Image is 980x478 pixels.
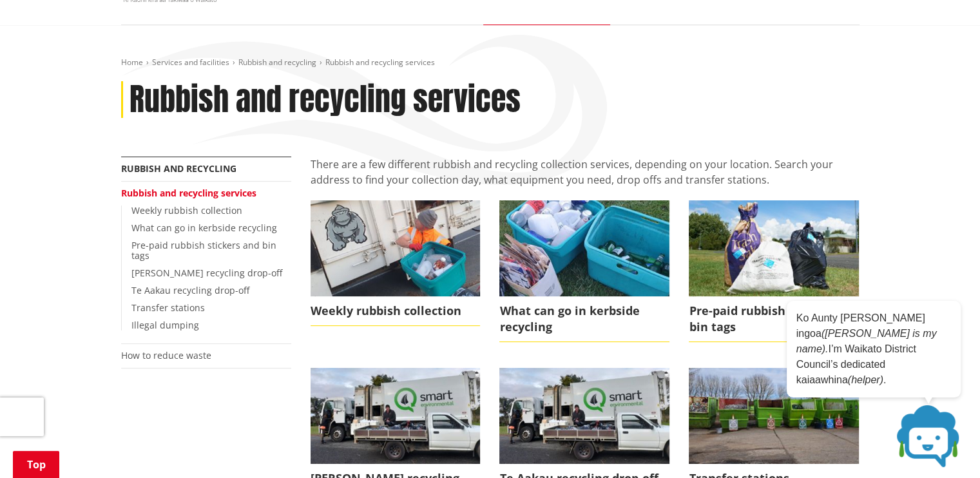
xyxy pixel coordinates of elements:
p: Ko Aunty [PERSON_NAME] ingoa I’m Waikato District Council’s dedicated kaiaawhina . [796,311,951,388]
a: Services and facilities [152,57,229,68]
a: Pre-paid rubbish stickers and bin tags [131,239,276,262]
span: What can go in kerbside recycling [499,296,669,342]
a: Rubbish and recycling [121,162,236,175]
p: There are a few different rubbish and recycling collection services, depending on your location. ... [311,157,860,187]
a: Te Aakau recycling drop-off [131,284,249,296]
img: Transfer station [689,368,859,463]
img: Glen Murray drop-off (1) [311,368,481,463]
img: Bins bags and tags [689,200,859,296]
span: Pre-paid rubbish stickers and bin tags [689,296,859,342]
a: Top [13,451,59,478]
a: Pre-paid rubbish stickers and bin tags [689,200,859,342]
a: What can go in kerbside recycling [499,200,669,342]
span: Rubbish and recycling services [325,57,435,68]
em: (helper) [848,374,883,385]
img: Recycling collection [311,200,481,296]
span: Weekly rubbish collection [311,296,481,326]
img: kerbside recycling [499,200,669,296]
a: Rubbish and recycling services [121,187,256,199]
a: Weekly rubbish collection [131,204,242,216]
a: Transfer stations [131,301,205,314]
a: Home [121,57,143,68]
a: Weekly rubbish collection [311,200,481,326]
h1: Rubbish and recycling services [130,81,521,119]
a: Illegal dumping [131,319,199,331]
em: ([PERSON_NAME] is my name). [796,328,937,354]
a: [PERSON_NAME] recycling drop-off [131,267,282,279]
a: Rubbish and recycling [238,57,316,68]
a: How to reduce waste [121,349,211,361]
a: What can go in kerbside recycling [131,222,277,234]
img: Glen Murray drop-off (1) [499,368,669,463]
nav: breadcrumb [121,57,860,68]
